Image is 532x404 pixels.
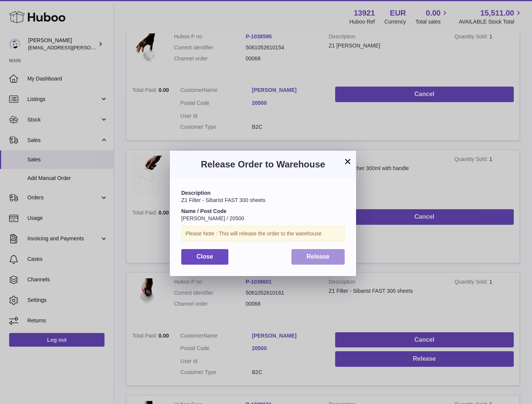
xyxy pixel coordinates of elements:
[291,249,345,265] button: Release
[181,208,226,214] strong: Name / Post Code
[181,158,345,170] h3: Release Order to Warehouse
[181,197,266,203] span: Z1 Filter - Sibarist FAST 300 sheets
[181,190,211,196] strong: Description
[181,215,244,221] span: [PERSON_NAME] / 20500
[307,253,330,260] span: Release
[343,157,352,166] button: ×
[181,249,228,265] button: Close
[196,253,213,260] span: Close
[181,226,345,241] div: Please Note : This will release the order to the warehouse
